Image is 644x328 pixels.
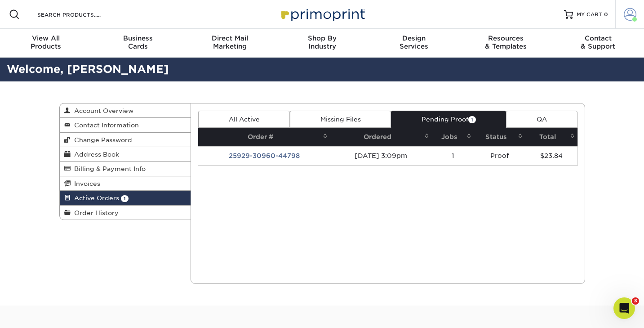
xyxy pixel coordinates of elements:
a: QA [506,111,577,128]
th: Jobs [432,128,474,146]
th: Ordered [330,128,432,146]
span: Change Password [71,136,132,144]
th: Order # [198,128,330,146]
a: Billing & Payment Info [60,162,191,176]
span: Business [92,34,184,42]
a: Shop ByIndustry [276,29,368,58]
a: Change Password [60,133,191,147]
th: Status [474,128,525,146]
div: & Support [552,34,644,50]
span: Account Overview [71,107,133,114]
td: $23.84 [525,146,577,165]
a: Address Book [60,147,191,162]
span: Billing & Payment Info [71,165,146,172]
a: All Active [198,111,290,128]
div: Industry [276,34,368,50]
span: Shop By [276,34,368,42]
span: Address Book [71,151,119,158]
iframe: Intercom live chat [613,297,635,319]
span: 3 [632,297,639,305]
td: Proof [474,146,525,165]
a: Resources& Templates [460,29,552,58]
a: Active Orders 1 [60,191,191,205]
a: Contact Information [60,118,191,132]
td: 25929-30960-44798 [198,146,330,165]
a: Account Overview [60,103,191,118]
span: Active Orders [71,194,119,202]
span: Contact [552,34,644,42]
div: & Templates [460,34,552,50]
a: Direct MailMarketing [184,29,276,58]
a: Invoices [60,176,191,191]
span: Invoices [71,180,100,187]
a: Pending Proof1 [391,111,506,128]
a: Order History [60,206,191,220]
a: BusinessCards [92,29,184,58]
a: Contact& Support [552,29,644,58]
img: Primoprint [277,4,367,24]
span: Direct Mail [184,34,276,42]
span: Resources [460,34,552,42]
div: Cards [92,34,184,50]
span: 1 [121,195,129,202]
span: Order History [71,209,119,216]
span: Design [368,34,460,42]
span: Contact Information [71,121,139,129]
div: Marketing [184,34,276,50]
a: Missing Files [290,111,391,128]
th: Total [525,128,577,146]
a: DesignServices [368,29,460,58]
td: [DATE] 3:09pm [330,146,432,165]
span: MY CART [577,11,602,18]
td: 1 [432,146,474,165]
input: SEARCH PRODUCTS..... [36,9,124,20]
div: Services [368,34,460,50]
span: 0 [604,11,608,18]
span: 1 [468,116,476,123]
